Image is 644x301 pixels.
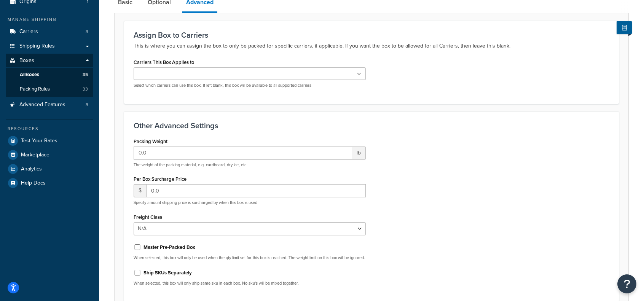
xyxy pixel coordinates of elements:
label: Master Pre-Packed Box [143,244,195,251]
p: Select which carriers can use this box. If left blank, this box will be available to all supporte... [134,83,366,88]
li: Advanced Features [6,98,93,112]
div: Resources [6,126,93,132]
a: Analytics [6,162,93,176]
label: Ship SKUs Separately [143,269,192,276]
span: Help Docs [21,180,46,186]
a: AllBoxes35 [6,68,93,82]
li: Carriers [6,25,93,39]
span: 3 [86,29,88,35]
a: Help Docs [6,176,93,190]
span: Packing Rules [20,86,50,92]
p: The weight of the packing material, e.g. cardboard, dry ice, etc [134,162,366,168]
div: Manage Shipping [6,16,93,23]
h3: Assign Box to Carriers [134,31,609,39]
button: Show Help Docs [617,21,632,34]
span: Analytics [21,166,42,172]
p: This is where you can assign the box to only be packed for specific carriers, if applicable. If y... [134,41,609,51]
label: Freight Class [134,214,162,220]
p: When selected, this box will only be used when the qty limit set for this box is reached. The wei... [134,255,366,261]
span: Test Your Rates [21,138,57,144]
label: Per Box Surcharge Price [134,176,187,182]
a: Carriers3 [6,25,93,39]
a: Packing Rules33 [6,82,93,96]
li: Packing Rules [6,82,93,96]
label: Carriers This Box Applies to [134,59,194,65]
a: Advanced Features3 [6,98,93,112]
p: When selected, this box will only ship same sku in each box. No sku's will be mixed together. [134,280,366,286]
span: lb [352,147,366,159]
span: Marketplace [21,152,49,158]
span: Shipping Rules [19,43,55,49]
span: Boxes [19,57,34,64]
h3: Other Advanced Settings [134,121,609,130]
p: Specify amount shipping price is surcharged by when this box is used [134,200,366,205]
label: Packing Weight [134,139,167,144]
span: 35 [83,72,88,78]
span: 33 [83,86,88,92]
a: Boxes [6,54,93,68]
span: All Boxes [20,72,39,78]
li: Boxes [6,54,93,97]
button: Open Resource Center [617,274,636,293]
a: Shipping Rules [6,39,93,53]
span: Carriers [19,29,38,35]
span: 3 [86,102,88,108]
span: Advanced Features [19,102,65,108]
span: $ [134,184,146,197]
a: Marketplace [6,148,93,162]
a: Test Your Rates [6,134,93,148]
